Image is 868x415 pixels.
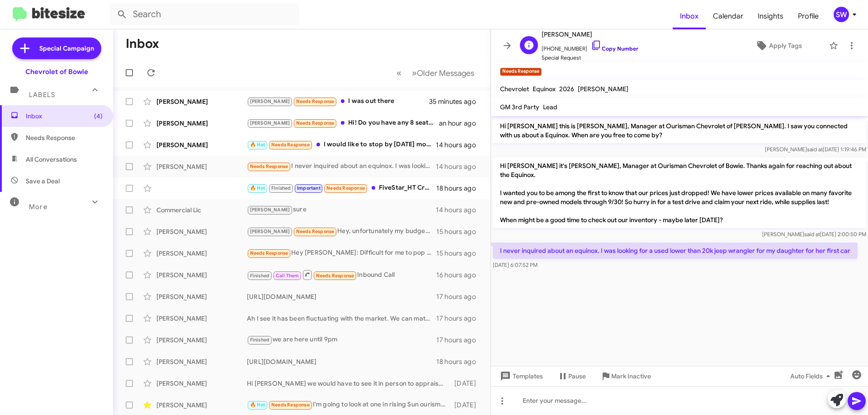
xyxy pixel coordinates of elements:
div: [PERSON_NAME] [156,379,247,388]
div: [URL][DOMAIN_NAME] [247,292,436,301]
div: [PERSON_NAME] [156,357,247,366]
h1: Inbox [126,37,159,51]
span: 🔥 Hot [250,402,265,408]
a: Calendar [706,3,750,29]
div: 17 hours ago [436,336,483,345]
input: Search [109,4,299,25]
span: Lead [543,103,557,111]
a: Profile [791,3,826,29]
span: Needs Response [296,228,335,234]
div: I'm going to look at one in rising Sun ourisman this afternoon [247,400,450,410]
div: I was out there [247,96,429,107]
span: « [396,67,401,79]
div: SW [834,7,849,22]
span: 🔥 Hot [250,142,265,148]
div: 35 minutes ago [429,97,483,106]
div: Hi! Do you have any 8 seaters? [247,118,439,128]
div: I would like to stop by [DATE] morning [247,140,436,150]
span: [PERSON_NAME] [542,29,638,40]
div: [PERSON_NAME] [156,162,247,171]
span: Needs Response [250,250,288,256]
div: [PERSON_NAME] [156,227,247,236]
a: Special Campaign [12,37,101,59]
span: 2026 [559,85,574,93]
span: Needs Response [316,273,354,279]
span: Finished [250,337,270,343]
span: [PERSON_NAME] [DATE] 2:00:50 PM [762,231,866,238]
button: SW [826,7,858,22]
span: Older Messages [417,68,474,78]
button: Auto Fields [783,368,841,384]
span: Auto Fields [790,368,834,384]
span: Equinox [533,85,556,93]
div: an hour ago [439,119,483,128]
span: Needs Response [296,120,335,126]
div: 18 hours ago [436,184,483,193]
div: Chevrolet of Bowie [25,67,88,76]
div: [DATE] [450,401,483,410]
span: Needs Response [271,142,310,148]
span: 🔥 Hot [250,185,265,191]
div: Hey [PERSON_NAME]: Difficult for me to pop in as I live in [GEOGRAPHIC_DATA], [US_STATE][GEOGRAPH... [247,248,436,258]
span: Pause [568,368,586,384]
div: Commercial Llc [156,205,247,214]
div: [PERSON_NAME] [156,401,247,410]
p: Hi [PERSON_NAME] this is [PERSON_NAME], Manager at Ourisman Chevrolet of [PERSON_NAME]. I saw you... [493,118,866,143]
div: sure [247,205,436,215]
button: Apply Tags [732,37,825,54]
span: [PERSON_NAME] [250,120,290,126]
div: 14 hours ago [436,205,483,214]
span: Chevrolet [500,85,529,93]
span: Special Campaign [39,44,94,53]
span: Inbox [26,112,103,121]
div: [PERSON_NAME] [156,270,247,280]
div: [DATE] [450,379,483,388]
span: [DATE] 6:07:52 PM [493,261,538,268]
div: 15 hours ago [436,227,483,236]
span: [PERSON_NAME] [578,85,628,93]
span: Finished [271,185,291,191]
span: All Conversations [26,155,77,164]
span: Needs Response [26,133,103,142]
span: Apply Tags [769,37,802,54]
span: Save a Deal [26,177,60,186]
div: I never inquired about an equinox. I was looking for a used lower than 20k jeep wrangler for my d... [247,161,436,172]
div: 17 hours ago [436,314,483,323]
span: GM 3rd Party [500,103,539,111]
span: Finished [250,273,270,279]
span: [PERSON_NAME] [DATE] 1:19:46 PM [765,146,866,153]
div: FiveStar_HT Crn [DATE] $3.8 +0.25 Crn [DATE] $3.8 +0.25 Bns [DATE] $9.49 -12.0 Bns [DATE] $9.49 -... [247,183,436,193]
span: (4) [94,112,103,121]
div: [PERSON_NAME] [156,336,247,345]
button: Next [406,64,480,82]
div: 16 hours ago [436,270,483,280]
span: [PHONE_NUMBER] [542,40,638,53]
span: [PERSON_NAME] [250,98,290,104]
a: Insights [750,3,791,29]
div: Ah I see it has been fluctuating with the market. We can match the price you saw, and probably do... [247,314,436,323]
span: Important [297,185,321,191]
span: [PERSON_NAME] [250,228,290,234]
p: I never inquired about an equinox. I was looking for a used lower than 20k jeep wrangler for my d... [493,242,858,259]
span: Mark Inactive [611,368,651,384]
span: said at [804,231,820,238]
span: Needs Response [271,402,310,408]
a: Inbox [673,3,706,29]
div: 17 hours ago [436,292,483,301]
span: More [29,203,47,211]
span: Needs Response [250,163,288,169]
div: [PERSON_NAME] [156,140,247,149]
div: [PERSON_NAME] [156,97,247,106]
div: 14 hours ago [436,140,483,149]
p: Hi [PERSON_NAME] it's [PERSON_NAME], Manager at Ourisman Chevrolet of Bowie. Thanks again for rea... [493,158,866,228]
span: Templates [498,368,543,384]
div: 15 hours ago [436,249,483,258]
button: Pause [550,368,593,384]
span: said at [807,146,823,153]
span: Needs Response [326,185,365,191]
div: Hey, unfortunately my budget is $34500 max. [247,226,436,237]
a: Copy Number [591,45,638,52]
